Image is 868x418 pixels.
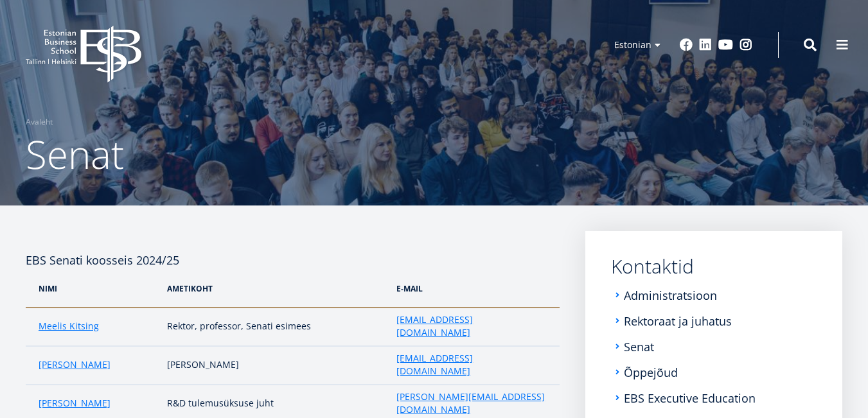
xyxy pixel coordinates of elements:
[26,231,560,270] h4: EBS Senati koosseis 2024/25
[26,270,161,308] th: NIMI
[699,39,712,51] a: Linkedin
[39,320,99,333] a: Meelis Kitsing
[396,313,547,339] a: [EMAIL_ADDRESS][DOMAIN_NAME]
[624,289,717,302] a: Administratsioon
[624,340,654,353] a: Senat
[740,39,752,51] a: Instagram
[161,346,391,385] td: [PERSON_NAME]
[718,39,733,51] a: Youtube
[680,39,693,51] a: Facebook
[39,397,111,410] a: [PERSON_NAME]
[611,257,817,276] a: Kontaktid
[390,270,560,308] th: e-Mail
[396,390,547,416] a: [PERSON_NAME][EMAIL_ADDRESS][DOMAIN_NAME]
[39,358,111,371] a: [PERSON_NAME]
[624,392,756,405] a: EBS Executive Education
[161,270,391,308] th: AMetikoht
[624,366,678,379] a: Õppejõud
[396,352,547,378] a: [EMAIL_ADDRESS][DOMAIN_NAME]
[161,308,391,346] td: Rektor, professor, Senati esimees
[26,116,53,128] a: Avaleht
[26,128,124,180] span: Senat
[624,315,732,327] a: Rektoraat ja juhatus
